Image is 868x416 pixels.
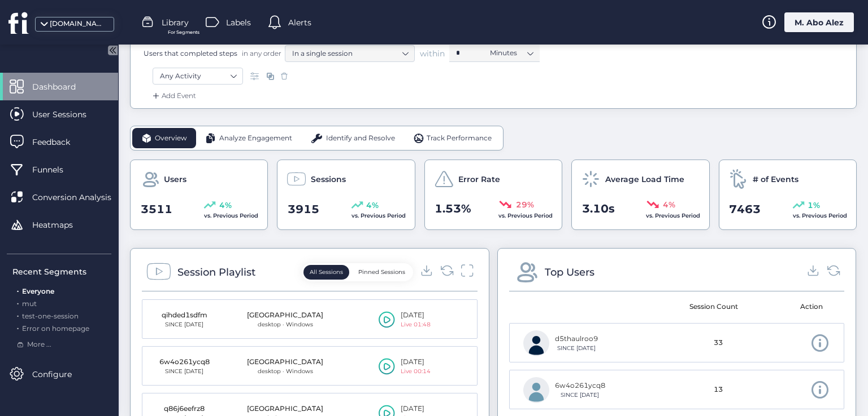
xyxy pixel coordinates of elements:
div: Recent Segments [12,265,111,278]
span: User Sessions [32,108,103,121]
span: Dashboard [32,81,93,93]
span: test-one-session [22,312,79,320]
span: mut [22,299,37,308]
div: Live 00:14 [401,367,431,376]
span: Labels [226,16,251,29]
div: [DATE] [401,357,431,368]
span: . [17,309,19,320]
nz-select-item: In a single session [292,45,407,62]
div: M. Abo Alez [784,12,854,32]
div: SINCE [DATE] [156,320,212,329]
div: Session Playlist [177,264,255,280]
span: Overview [155,133,187,144]
div: desktop · Windows [247,320,323,329]
span: 1.53% [435,200,471,218]
div: qihded1sdfm [156,310,212,321]
span: For Segments [168,29,199,36]
span: Identify and Resolve [326,133,395,144]
span: 3915 [288,201,319,218]
span: Average Load Time [605,173,684,185]
div: [GEOGRAPHIC_DATA] [247,404,323,414]
div: [DOMAIN_NAME] [50,19,106,29]
span: 13 [714,384,723,395]
span: Error on homepage [22,324,89,333]
div: 6w4o261ycq8 [156,357,212,368]
span: Users that completed steps [144,48,237,58]
span: 4% [663,198,675,211]
div: q86j6eefrz8 [156,404,212,414]
span: vs. Previous Period [498,212,553,219]
nz-select-item: Any Activity [160,68,236,85]
div: [GEOGRAPHIC_DATA] [247,310,323,321]
span: vs. Previous Period [351,212,406,219]
span: . [17,322,19,333]
span: 29% [516,198,534,211]
span: 1% [808,199,820,211]
span: 4% [366,199,379,211]
span: Users [164,173,186,185]
span: in any order [240,48,281,58]
span: vs. Previous Period [793,212,847,219]
div: Live 01:48 [401,320,431,329]
span: 7463 [729,201,761,218]
span: . [17,297,19,308]
span: # of Events [753,173,798,185]
span: Sessions [311,173,346,185]
span: vs. Previous Period [204,212,258,219]
mat-header-cell: Action [754,291,836,323]
div: Add Event [150,90,196,101]
nz-select-item: Minutes [490,45,533,61]
span: 4% [219,199,232,211]
div: SINCE [DATE] [555,391,605,400]
span: 3.10s [582,200,615,218]
div: SINCE [DATE] [555,344,598,353]
span: Library [162,16,189,29]
span: Everyone [22,287,54,295]
span: Alerts [288,16,311,29]
span: . [17,285,19,295]
div: [DATE] [401,310,431,321]
button: All Sessions [303,265,349,280]
span: Track Performance [427,133,492,144]
div: d5thaulroo9 [555,334,598,344]
span: Funnels [32,163,80,176]
span: Configure [32,368,89,380]
span: Analyze Engagement [219,133,292,144]
span: vs. Previous Period [646,212,700,219]
span: Feedback [32,136,87,148]
div: SINCE [DATE] [156,367,212,376]
div: [DATE] [401,404,431,414]
div: 6w4o261ycq8 [555,380,605,391]
span: within [420,48,445,59]
div: desktop · Windows [247,367,323,376]
mat-header-cell: Session Count [672,291,754,323]
span: Error Rate [458,173,500,185]
span: More ... [27,339,51,350]
div: Top Users [545,264,594,280]
div: [GEOGRAPHIC_DATA] [247,357,323,368]
button: Pinned Sessions [352,265,411,280]
span: 33 [714,338,723,348]
span: Conversion Analysis [32,191,128,203]
span: Heatmaps [32,219,90,231]
span: 3511 [141,201,172,218]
